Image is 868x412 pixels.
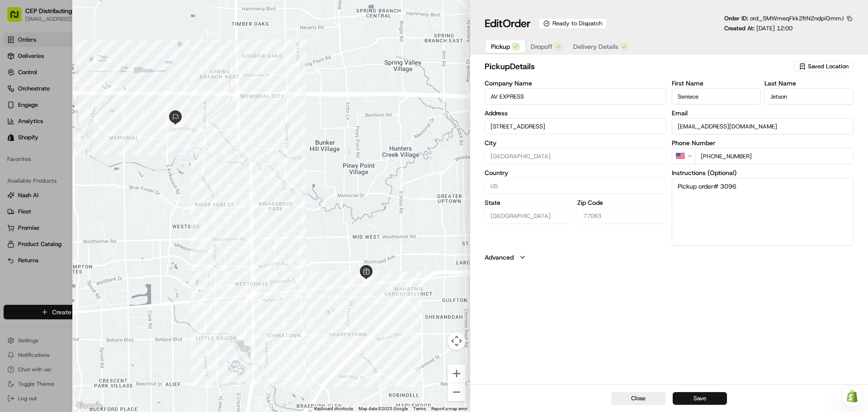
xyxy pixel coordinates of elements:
label: Instructions (Optional) [672,170,854,176]
img: Wisdom Oko [9,132,24,149]
img: 1736555255976-a54dd68f-1ca7-489b-9aae-adbdc363a1c4 [18,165,25,172]
a: 📗Knowledge Base [5,199,73,215]
button: Zoom in [448,365,466,383]
button: Keyboard shortcuts [314,406,353,412]
span: ord_5MWmeqFkk2ftN2ndpiGmmJ [750,14,844,22]
input: Enter last name [764,88,854,104]
input: Enter first name [672,88,761,104]
span: [PERSON_NAME] [28,165,73,172]
label: Country [485,170,666,176]
label: Address [485,110,666,116]
button: Start new chat [154,89,165,100]
img: 1736555255976-a54dd68f-1ca7-489b-9aae-adbdc363a1c4 [9,86,25,103]
h2: pickup Details [485,60,792,73]
label: State [485,199,574,206]
input: Enter country [485,178,666,194]
button: Map camera controls [448,332,466,350]
label: Zip Code [577,199,666,206]
a: 💻API Documentation [73,199,149,215]
span: Order [503,16,531,31]
div: Start new chat [41,86,148,95]
span: • [98,140,101,147]
a: Report a map error [431,406,467,411]
p: Created At: [724,24,793,33]
input: Got a question? Start typing here... [24,58,163,68]
label: City [485,140,666,146]
input: Enter email [672,118,854,134]
span: [DATE] 12:00 [756,24,793,32]
label: Phone Number [672,140,854,146]
p: Order ID: [724,14,844,23]
div: Ready to Dispatch [538,18,607,29]
label: Company Name [485,80,666,86]
input: Enter city [485,148,666,164]
span: Pickup [491,42,510,51]
button: Advanced [485,253,854,262]
button: Save [673,392,727,405]
span: • [75,165,78,172]
a: Terms (opens in new tab) [413,406,426,411]
div: 📗 [9,203,16,210]
input: Enter zip code [577,208,666,224]
h1: Edit [485,16,531,31]
input: Enter phone number [695,148,854,164]
img: Masood Aslam [9,156,24,170]
span: [DATE] [80,165,99,172]
img: 1736555255976-a54dd68f-1ca7-489b-9aae-adbdc363a1c4 [18,141,25,148]
div: Past conversations [9,118,61,125]
input: 3918 Dunvale Rd, Houston, TX 77063, USA [485,118,666,134]
span: [DATE] [103,140,122,147]
a: Open this area in Google Maps (opens a new window) [75,400,104,412]
input: Enter state [485,208,574,224]
p: Welcome 👋 [9,36,165,51]
button: Close [611,392,665,405]
span: Pylon [90,224,109,231]
span: Map data ©2025 Google [359,406,408,411]
span: Delivery Details [573,42,618,51]
div: We're available if you need us! [41,95,124,103]
a: Powered byPylon [64,224,109,231]
label: Last Name [764,80,854,86]
span: Wisdom [PERSON_NAME] [28,140,96,147]
input: Enter company name [485,88,666,104]
button: Zoom out [448,383,466,401]
div: 💻 [76,203,84,210]
span: Saved Location [808,62,849,71]
img: Nash [9,9,27,27]
label: Advanced [485,253,514,262]
span: API Documentation [85,202,145,211]
span: Knowledge Base [18,202,69,211]
label: Email [672,110,854,116]
span: Dropoff [531,42,552,51]
textarea: Pickup order# 3096 [672,178,854,246]
img: Google [75,400,104,412]
label: First Name [672,80,761,86]
button: See all [140,116,165,127]
button: Saved Location [794,60,854,73]
img: 8571987876998_91fb9ceb93ad5c398215_72.jpg [19,86,35,103]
